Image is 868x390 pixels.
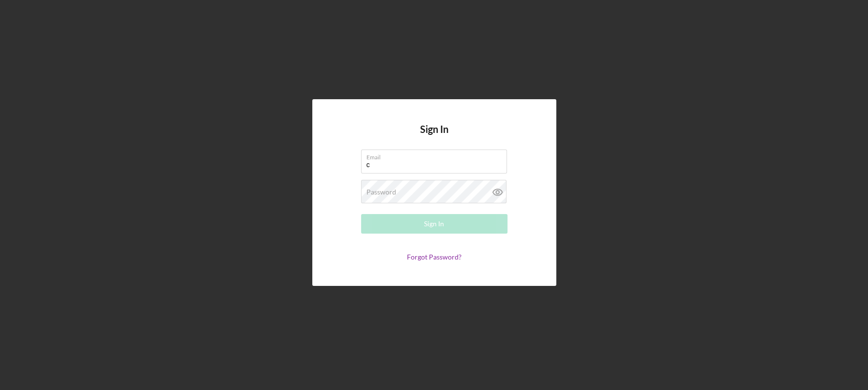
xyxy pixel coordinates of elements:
[424,214,444,234] div: Sign In
[361,214,507,234] button: Sign In
[407,253,462,261] a: Forgot Password?
[420,124,448,150] h4: Sign In
[366,150,507,161] label: Email
[366,188,396,196] label: Password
